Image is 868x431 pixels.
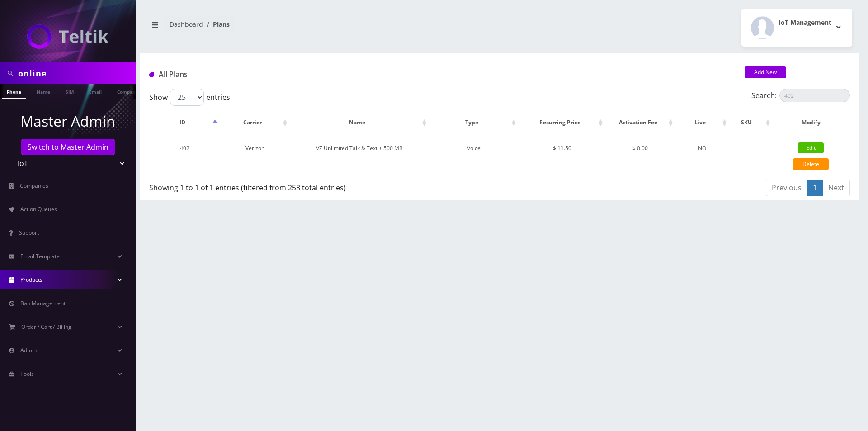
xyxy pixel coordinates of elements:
[150,109,219,136] th: ID: activate to sort column descending
[290,137,429,175] td: VZ Unlimited Talk & Text + 500 MB
[149,70,731,79] h1: All Plans
[519,109,605,136] th: Recurring Price: activate to sort column ascending
[20,276,42,284] span: Products
[18,65,133,82] input: Search in Company
[19,229,39,237] span: Support
[741,9,852,47] button: IoT Management
[113,84,143,98] a: Company
[606,137,675,175] td: $ 0.00
[149,89,230,106] label: Show entries
[61,84,78,98] a: SIM
[27,24,108,49] img: IoT
[606,109,675,136] th: Activation Fee: activate to sort column ascending
[730,109,772,136] th: SKU: activate to sort column ascending
[2,84,26,99] a: Phone
[429,109,518,136] th: Type: activate to sort column ascending
[429,137,518,175] td: Voice
[220,137,289,175] td: Verizon
[32,84,55,98] a: Name
[21,139,115,155] a: Switch to Master Admin
[519,137,605,175] td: $ 11.50
[807,180,823,196] a: 1
[203,19,230,29] li: Plans
[676,109,729,136] th: Live: activate to sort column ascending
[822,180,850,196] a: Next
[85,84,106,98] a: Email
[798,142,824,153] a: Edit
[779,89,850,102] input: Search:
[290,109,429,136] th: Name: activate to sort column ascending
[20,252,60,260] span: Email Template
[170,20,203,28] a: Dashboard
[150,137,219,175] td: 402
[745,66,786,78] a: Add New
[793,158,829,170] a: Delete
[147,15,493,41] nav: breadcrumb
[751,89,850,102] label: Search:
[21,323,71,331] span: Order / Cart / Billing
[170,89,204,106] select: Showentries
[20,182,48,189] span: Companies
[20,370,34,378] span: Tools
[20,346,37,354] span: Admin
[20,205,57,213] span: Action Queues
[773,109,849,136] th: Modify
[778,19,831,27] h2: IoT Management
[766,180,807,196] a: Previous
[220,109,289,136] th: Carrier: activate to sort column ascending
[676,137,729,175] td: NO
[20,299,66,307] span: Ban Management
[149,179,493,193] div: Showing 1 to 1 of 1 entries (filtered from 258 total entries)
